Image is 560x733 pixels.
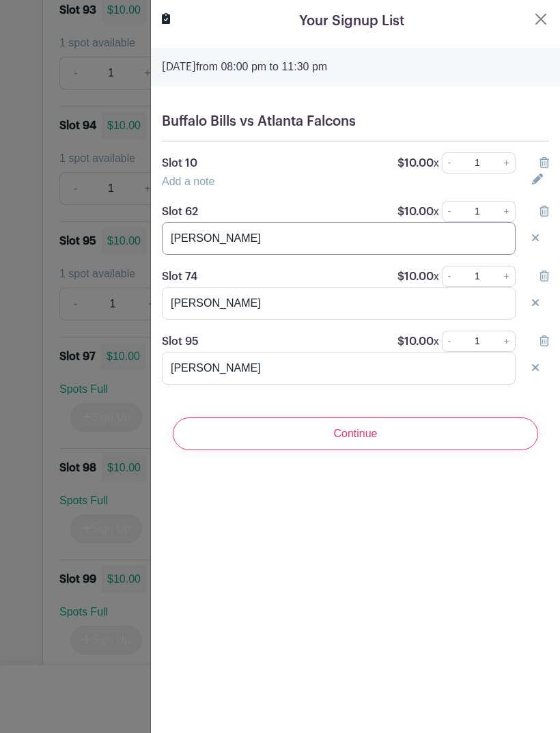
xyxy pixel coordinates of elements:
[434,335,439,347] span: x
[162,59,549,75] p: from 08:00 pm to 11:30 pm
[442,152,457,174] a: -
[162,113,549,130] h5: Buffalo Bills vs Atlanta Falcons
[397,268,439,285] p: $10.00
[434,157,439,169] span: x
[162,352,516,385] input: Note
[162,287,516,320] input: Note
[442,266,457,287] a: -
[299,11,404,31] h5: Your Signup List
[397,333,439,350] p: $10.00
[499,331,516,352] a: +
[499,201,516,222] a: +
[173,417,538,450] input: Continue
[499,266,516,287] a: +
[162,61,196,72] strong: [DATE]
[442,331,457,352] a: -
[162,176,214,187] a: Add a note
[499,152,516,174] a: +
[397,155,439,171] p: $10.00
[533,11,549,27] button: Close
[397,204,439,220] p: $10.00
[162,155,381,171] p: Slot 10
[434,206,439,217] span: x
[162,204,381,220] p: Slot 62
[162,333,381,350] p: Slot 95
[162,222,516,255] input: Note
[442,201,457,222] a: -
[162,268,381,285] p: Slot 74
[434,271,439,282] span: x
